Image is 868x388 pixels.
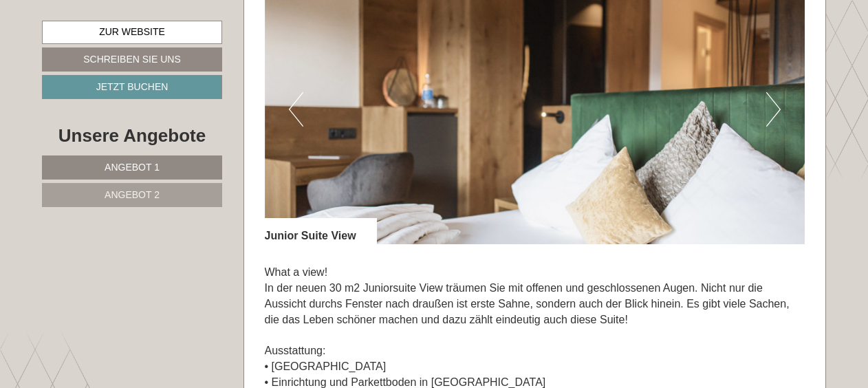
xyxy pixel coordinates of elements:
span: Angebot 2 [105,189,160,200]
span: Angebot 1 [105,162,160,173]
a: Zur Website [42,21,222,44]
a: Schreiben Sie uns [42,47,222,72]
div: Junior Suite View [265,218,377,244]
button: Previous [289,92,303,127]
a: Jetzt buchen [42,75,222,99]
button: Next [766,92,781,127]
div: Unsere Angebote [42,123,222,149]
